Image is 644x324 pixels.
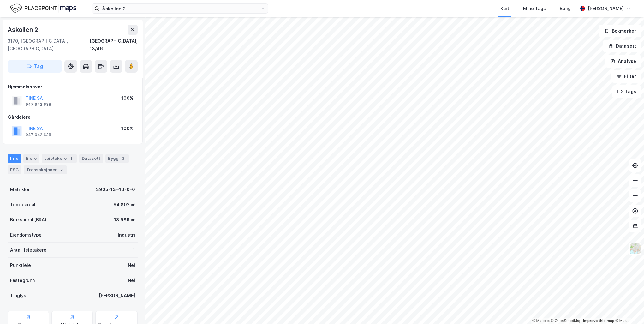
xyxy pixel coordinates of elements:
div: [GEOGRAPHIC_DATA], 13/46 [90,37,138,52]
button: Tag [8,60,62,73]
a: OpenStreetMap [551,319,581,323]
div: 947 942 638 [26,132,51,137]
div: 100% [121,94,134,102]
div: 3170, [GEOGRAPHIC_DATA], [GEOGRAPHIC_DATA] [8,37,90,52]
button: Bokmerker [599,25,641,37]
div: 13 989 ㎡ [114,216,135,224]
button: Tags [612,85,641,98]
div: Antall leietakere [10,246,46,254]
img: Z [629,243,641,255]
div: Festegrunn [10,277,35,284]
input: Søk på adresse, matrikkel, gårdeiere, leietakere eller personer [99,4,260,13]
div: 64 802 ㎡ [113,201,135,208]
iframe: Chat Widget [612,294,644,324]
img: logo.f888ab2527a4732fd821a326f86c7f29.svg [10,3,76,14]
div: 947 942 638 [26,102,51,107]
div: Leietakere [42,154,77,163]
button: Datasett [603,40,641,52]
div: Punktleie [10,261,31,269]
div: Nei [128,261,135,269]
div: 1 [68,155,74,162]
div: Bolig [560,5,571,12]
div: 3905-13-46-0-0 [96,186,135,193]
button: Analyse [605,55,641,68]
div: 1 [133,246,135,254]
div: Hjemmelshaver [8,83,137,91]
div: 2 [58,167,64,173]
div: [PERSON_NAME] [99,292,135,299]
a: Mapbox [532,319,550,323]
button: Filter [611,70,641,83]
div: Bygg [105,154,129,163]
div: Tinglyst [10,292,28,299]
div: Åskollen 2 [8,25,39,35]
div: [PERSON_NAME] [588,5,624,12]
div: Eiendomstype [10,231,42,239]
div: Transaksjoner [24,165,67,174]
div: Datasett [79,154,103,163]
div: Eiere [23,154,39,163]
div: 3 [120,155,126,162]
a: Improve this map [583,319,614,323]
div: 100% [121,125,134,132]
div: Info [8,154,21,163]
div: Mine Tags [523,5,546,12]
div: ESG [8,165,21,174]
div: Gårdeiere [8,113,137,121]
div: Kart [500,5,509,12]
div: Nei [128,277,135,284]
div: Tomteareal [10,201,35,208]
div: Matrikkel [10,186,31,193]
div: Bruksareal (BRA) [10,216,46,224]
div: Industri [118,231,135,239]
